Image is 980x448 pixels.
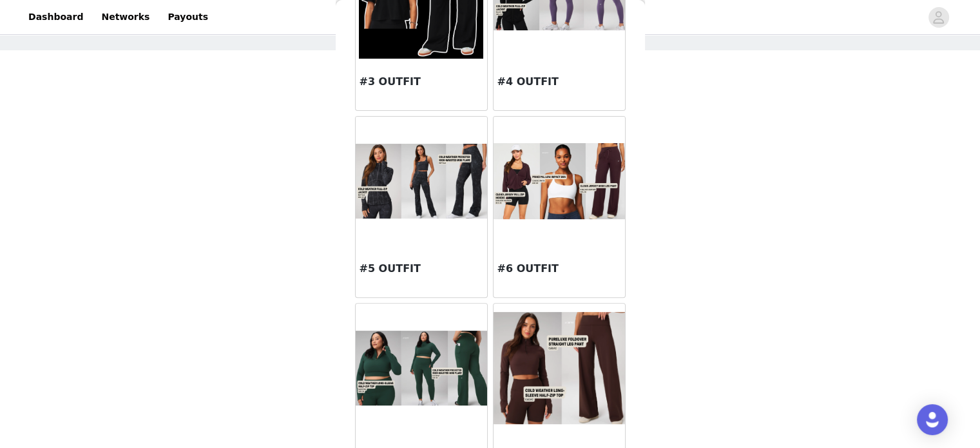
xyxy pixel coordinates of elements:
h3: #4 OUTFIT [497,74,621,90]
h3: #6 OUTFIT [497,261,621,277]
img: #5 OUTFIT [356,144,487,219]
a: Payouts [160,3,216,32]
h3: #5 OUTFIT [360,261,483,277]
a: Networks [93,3,157,32]
a: Dashboard [21,3,91,32]
img: #7 OUTFIT [356,331,487,405]
div: Open Intercom Messenger [917,404,948,435]
h3: #3 OUTFIT [360,74,483,90]
img: #6 OUTFIT [494,143,625,219]
div: avatar [932,7,945,28]
img: #8 OUTFIT [494,312,625,424]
